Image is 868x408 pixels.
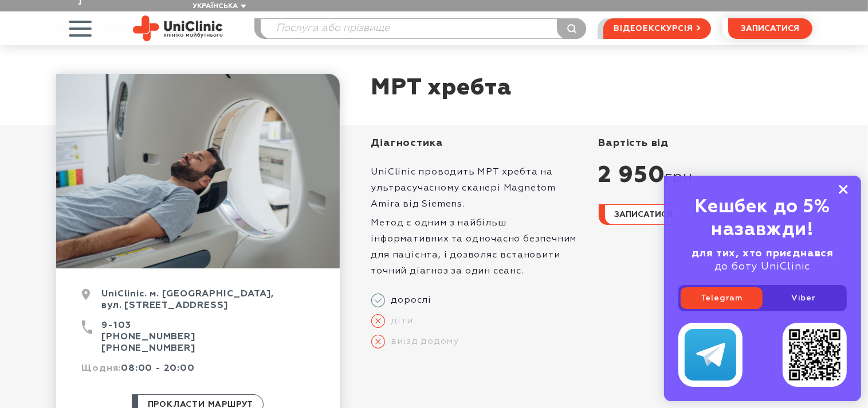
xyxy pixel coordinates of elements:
[615,211,673,219] span: записатися
[385,315,413,327] span: діти
[82,288,314,320] div: UniClinic. м. [GEOGRAPHIC_DATA], вул. [STREET_ADDRESS]
[678,196,847,241] div: Кешбек до 5% назавжди!
[599,204,684,225] button: записатися
[665,168,693,188] span: грн
[763,287,845,309] a: Viber
[193,3,238,10] span: Українська
[599,138,669,148] span: вартість від
[728,18,812,39] button: записатися
[102,344,195,353] a: [PHONE_NUMBER]
[82,364,121,373] span: Щодня:
[681,287,763,309] a: Telegram
[133,15,223,41] img: Uniclinic
[261,19,586,38] input: Послуга або прізвище
[692,248,834,259] b: для тих, хто приєднався
[102,321,131,330] a: 9-103
[599,161,812,190] div: 2 950
[371,164,585,212] p: UniClinic проводить МРТ хребта на ультрасучасному сканері Magnetom Amira від Siemens.
[190,2,246,11] button: Українська
[614,19,693,38] span: відеоекскурсія
[741,25,799,33] span: записатися
[82,363,314,383] div: 08:00 - 20:00
[371,137,585,150] div: Діагностика
[385,295,432,306] span: дорослі
[678,247,847,274] div: до боту UniClinic
[371,74,512,102] h1: МРТ хребта
[371,215,585,279] p: Метод є одним з найбільш інформативних та одночасно безпечним для пацієнта, і дозволяє встановити...
[385,336,459,347] span: виїзд додому
[102,332,195,342] a: [PHONE_NUMBER]
[603,18,710,39] a: відеоекскурсія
